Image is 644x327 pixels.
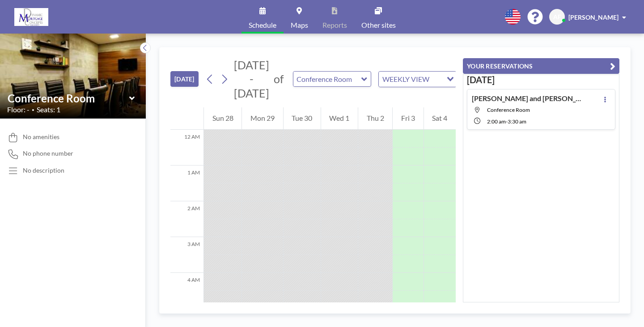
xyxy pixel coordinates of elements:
[358,107,392,130] div: Thu 2
[424,107,456,130] div: Sat 4
[432,73,441,85] input: Search for option
[291,21,308,29] span: Maps
[472,94,584,103] h4: [PERSON_NAME] and [PERSON_NAME]
[23,133,59,141] span: No amenities
[32,107,34,113] span: •
[37,105,60,114] span: Seats: 1
[170,71,199,87] button: [DATE]
[508,118,526,125] span: 3:30 AM
[393,107,423,130] div: Fri 3
[487,106,530,113] span: Conference Room
[321,107,358,130] div: Wed 1
[293,72,362,86] input: Conference Room
[381,73,431,85] span: WEEKLY VIEW
[249,21,276,29] span: Schedule
[379,72,456,87] div: Search for option
[23,166,64,174] div: No description
[242,107,283,130] div: Mon 29
[170,166,203,201] div: 1 AM
[170,130,203,166] div: 12 AM
[170,201,203,237] div: 2 AM
[14,8,48,26] img: organization-logo
[23,149,73,157] span: No phone number
[361,21,396,29] span: Other sites
[322,21,347,29] span: Reports
[274,72,284,86] span: of
[7,105,30,114] span: Floor: -
[506,118,508,125] span: -
[170,273,203,309] div: 4 AM
[170,237,203,273] div: 3 AM
[8,92,129,105] input: Conference Room
[284,107,321,130] div: Tue 30
[204,107,241,130] div: Sun 28
[463,58,619,74] button: YOUR RESERVATIONS
[487,118,506,125] span: 2:00 AM
[234,58,269,100] span: [DATE] - [DATE]
[568,13,619,21] span: [PERSON_NAME]
[467,74,615,85] h3: [DATE]
[553,13,561,21] span: AF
